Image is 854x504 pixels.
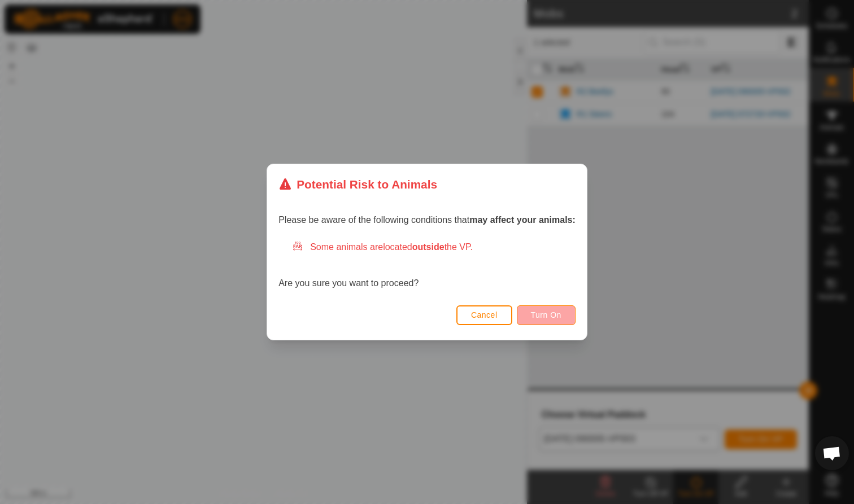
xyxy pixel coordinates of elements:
span: Please be aware of the following conditions that [278,215,576,225]
strong: outside [412,242,445,252]
span: Cancel [471,310,498,319]
button: Cancel [456,305,512,325]
div: Are you sure you want to proceed? [278,240,576,290]
div: Potential Risk to Animals [278,176,437,193]
span: located the VP. [383,242,473,252]
span: Turn On [531,310,561,319]
strong: may affect your animals: [469,215,576,225]
button: Turn On [517,305,576,325]
div: Open chat [815,436,849,470]
div: Some animals are [292,240,576,254]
